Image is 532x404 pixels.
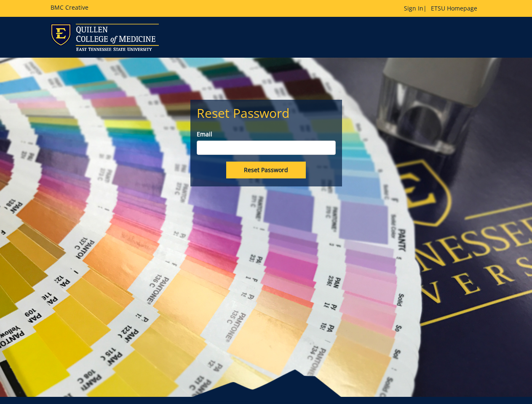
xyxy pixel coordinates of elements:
[404,4,481,13] p: |
[51,4,88,11] h5: BMC Creative
[226,162,306,178] input: Reset Password
[197,106,336,120] h2: Reset Password
[427,4,481,12] a: ETSU Homepage
[197,130,336,138] label: Email
[404,4,423,12] a: Sign In
[51,24,159,51] img: ETSU logo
